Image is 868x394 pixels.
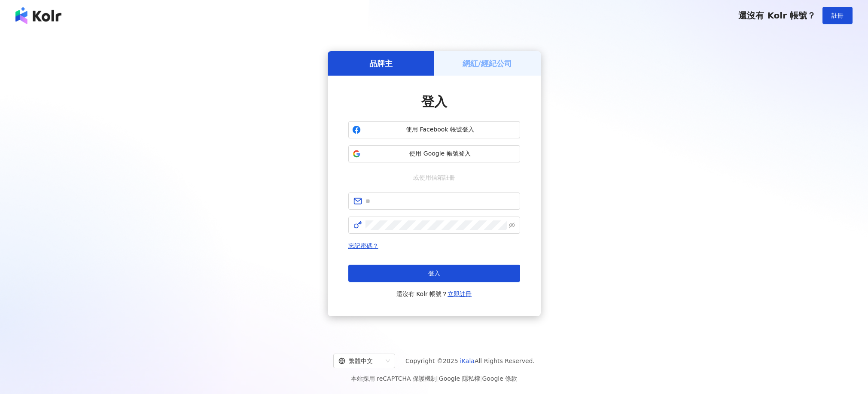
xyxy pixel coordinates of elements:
[405,356,535,366] span: Copyright © 2025 All Rights Reserved.
[348,121,520,138] button: 使用 Facebook 帳號登入
[421,94,447,109] span: 登入
[831,12,844,19] span: 註冊
[407,173,461,182] span: 或使用信箱註冊
[348,242,378,249] a: 忘記密碼？
[460,357,475,364] a: iKala
[463,58,512,69] h5: 網紅/經紀公司
[509,222,515,228] span: eye-invisible
[364,150,516,158] span: 使用 Google 帳號登入
[439,375,480,382] a: Google 隱私權
[738,10,816,21] span: 還沒有 Kolr 帳號？
[480,375,482,382] span: |
[482,375,517,382] a: Google 條款
[448,290,472,297] a: 立即註冊
[348,265,520,282] button: 登入
[351,373,517,384] span: 本站採用 reCAPTCHA 保護機制
[369,58,393,69] h5: 品牌主
[437,375,439,382] span: |
[428,270,440,277] span: 登入
[15,7,61,24] img: logo
[348,145,520,162] button: 使用 Google 帳號登入
[396,289,472,299] span: 還沒有 Kolr 帳號？
[338,354,382,368] div: 繁體中文
[364,125,516,134] span: 使用 Facebook 帳號登入
[822,7,853,24] button: 註冊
